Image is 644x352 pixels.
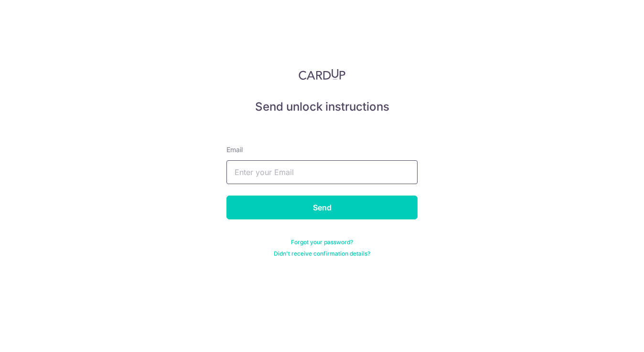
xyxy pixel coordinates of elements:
[299,69,345,80] img: CardUp Logo
[226,99,418,114] h5: Send unlock instructions
[226,160,418,184] input: Enter your Email
[291,238,353,246] a: Forgot your password?
[226,196,418,219] input: Send
[226,145,243,154] span: translation missing: en.devise.label.Email
[274,250,370,258] a: Didn't receive confirmation details?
